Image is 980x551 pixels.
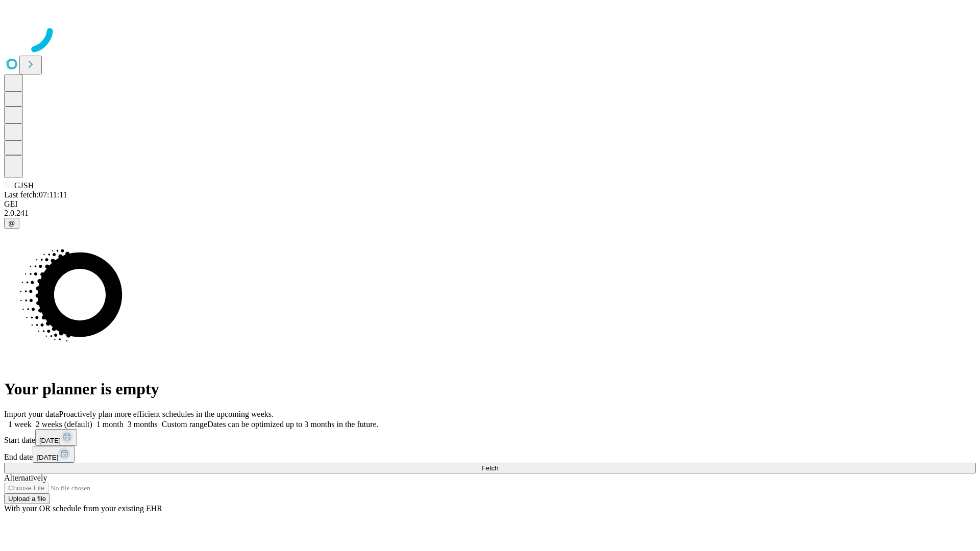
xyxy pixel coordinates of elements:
[4,473,47,482] span: Alternatively
[4,504,162,513] span: With your OR schedule from your existing EHR
[4,190,67,199] span: Last fetch: 07:11:11
[14,181,34,190] span: GJSH
[4,493,50,504] button: Upload a file
[207,420,378,429] span: Dates can be optimized up to 3 months in the future.
[59,410,274,418] span: Proactively plan more efficient schedules in the upcoming weeks.
[481,464,498,472] span: Fetch
[4,218,19,229] button: @
[4,463,976,473] button: Fetch
[4,380,976,398] h1: Your planner is empty
[39,437,61,444] span: [DATE]
[36,420,92,429] span: 2 weeks (default)
[96,420,124,429] span: 1 month
[37,454,58,461] span: [DATE]
[4,209,976,218] div: 2.0.241
[8,420,32,429] span: 1 week
[162,420,207,429] span: Custom range
[35,429,77,446] button: [DATE]
[33,446,75,463] button: [DATE]
[128,420,158,429] span: 3 months
[4,410,59,418] span: Import your data
[8,219,15,227] span: @
[4,199,976,209] div: GEI
[4,446,976,463] div: End date
[4,429,976,446] div: Start date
